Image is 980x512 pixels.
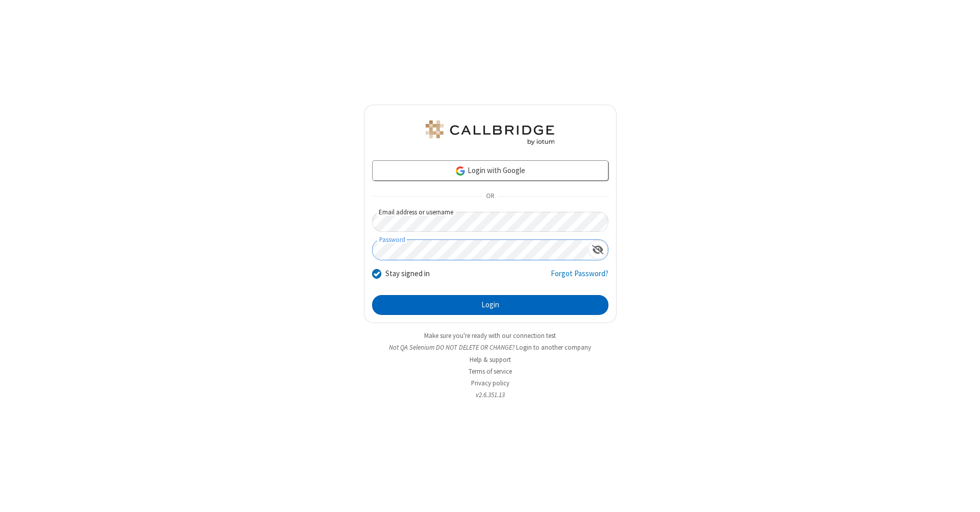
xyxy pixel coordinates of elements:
[482,189,498,204] span: OR
[373,240,588,260] input: Password
[424,331,556,340] a: Make sure you're ready with our connection test
[372,160,608,181] a: Login with Google
[471,379,509,387] a: Privacy policy
[516,343,591,352] button: Login to another company
[588,240,608,259] div: Show password
[372,295,608,315] button: Login
[551,268,608,287] a: Forgot Password?
[470,355,511,364] a: Help & support
[469,367,512,376] a: Terms of service
[424,120,556,145] img: QA Selenium DO NOT DELETE OR CHANGE
[372,212,608,232] input: Email address or username
[364,343,617,352] li: Not QA Selenium DO NOT DELETE OR CHANGE?
[385,268,430,280] label: Stay signed in
[455,165,466,177] img: google-icon.png
[364,390,617,400] li: v2.6.351.13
